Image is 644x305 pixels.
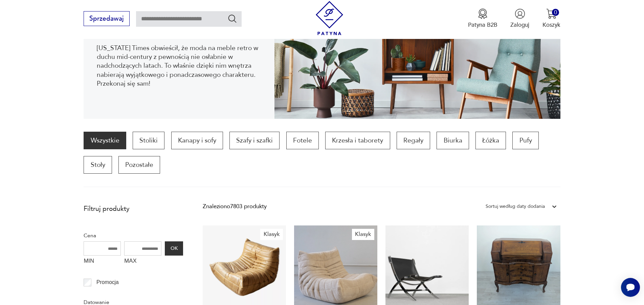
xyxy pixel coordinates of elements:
div: 0 [552,9,559,16]
a: Fotele [286,132,319,149]
a: Sprzedawaj [84,16,129,22]
p: Cena [84,231,183,240]
a: Pozostałe [118,156,160,174]
button: Patyna B2B [468,8,497,29]
img: Patyna - sklep z meblami i dekoracjami vintage [312,1,347,35]
div: Znaleziono 7803 produkty [203,202,267,211]
a: Szafy i szafki [229,132,280,149]
img: Ikona medalu [478,8,488,19]
p: Patyna B2B [468,21,497,29]
button: OK [165,241,183,256]
a: Łóżka [475,132,506,149]
a: Stoliki [133,132,164,149]
button: Zaloguj [510,8,529,29]
p: Filtruj produkty [84,204,183,213]
a: Stoły [84,156,112,174]
a: Regały [397,132,430,149]
img: Ikona koszyka [546,8,557,19]
label: MIN [84,256,121,268]
a: Ikona medaluPatyna B2B [468,8,497,29]
a: Pufy [512,132,538,149]
button: Szukaj [227,14,237,23]
img: Ikonka użytkownika [515,8,525,19]
a: Wszystkie [84,132,126,149]
div: Sortuj według daty dodania [486,202,545,211]
button: Sprzedawaj [84,11,129,26]
p: Zaloguj [510,21,529,29]
p: Promocja [96,278,119,287]
a: Biurka [437,132,469,149]
iframe: Smartsupp widget button [621,278,640,297]
button: 0Koszyk [542,8,560,29]
p: [US_STATE] Times obwieścił, że moda na meble retro w duchu mid-century z pewnością nie osłabnie w... [97,44,262,88]
p: Koszyk [542,21,560,29]
label: MAX [124,256,161,268]
a: Krzesła i taborety [325,132,390,149]
a: Kanapy i sofy [171,132,223,149]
